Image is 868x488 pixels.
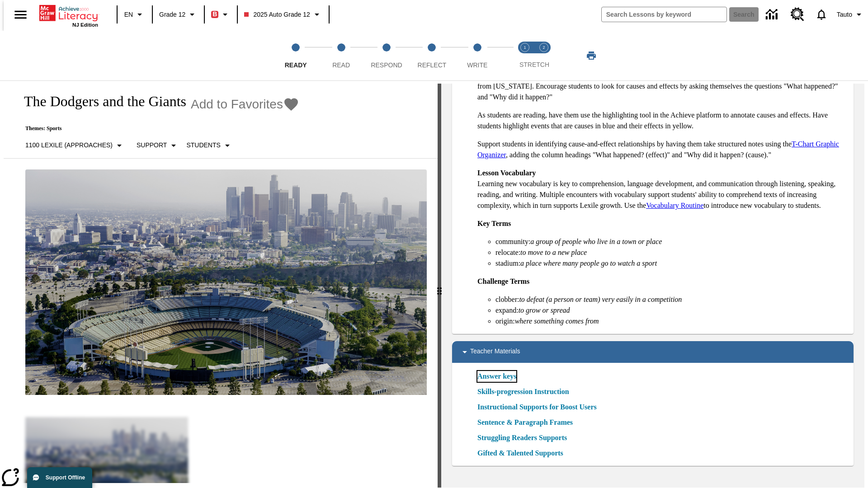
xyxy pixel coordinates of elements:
button: Write step 5 of 5 [451,31,504,80]
p: Teacher Materials [470,347,520,357]
p: Themes: Sports [14,125,299,132]
button: Support Offline [27,467,92,488]
em: people who live in a town or place [562,238,662,245]
div: reading [4,84,438,483]
strong: Challenge Terms [477,277,529,285]
button: Add to Favorites - The Dodgers and the Giants [191,96,299,112]
a: Struggling Readers Supports [477,432,572,443]
strong: Lesson Vocabulary [477,169,536,177]
button: Scaffolds, Support [133,137,183,154]
span: Grade 12 [159,10,185,19]
span: Respond [371,61,402,69]
button: Language: EN, Select a language [120,6,149,23]
button: Reflect step 4 of 5 [406,31,458,80]
button: Open side menu [7,1,34,28]
span: NJ Edition [72,22,98,28]
button: Boost Class color is red. Change class color [208,6,234,23]
em: to defeat (a person or team) very easily in a competition [519,296,682,303]
h1: The Dodgers and the Giants [14,93,186,110]
button: Grade: Grade 12, Select a grade [156,6,201,23]
a: T-Chart Graphic Organizer [477,140,839,159]
span: STRETCH [519,61,549,68]
span: B [212,9,217,20]
span: 2025 Auto Grade 12 [244,10,310,19]
p: Support students in identifying cause-and-effect relationships by having them take structured not... [477,139,846,160]
a: Gifted & Talented Supports [477,448,569,459]
p: Learning new vocabulary is key to comprehension, language development, and communication through ... [477,168,846,211]
p: Students [186,141,220,150]
span: Tauto [837,10,852,19]
a: Resource Center, Will open in new tab [785,2,810,27]
div: Home [39,3,98,28]
li: community: [495,236,846,247]
button: Select Lexile, 1100 Lexile (Approaches) [22,137,128,154]
em: to move to a new place [520,249,587,256]
p: As students are reading, have them use the highlighting tool in the Achieve platform to annotate ... [477,110,846,131]
div: Press Enter or Spacebar and then press right and left arrow keys to move the slider [438,84,441,488]
a: Instructional Supports for Boost Users, Will open in new browser window or tab [477,402,597,413]
a: Vocabulary Routine [646,202,703,209]
a: Sentence & Paragraph Frames, Will open in new browser window or tab [477,417,573,428]
button: Print [577,47,606,64]
div: activity [441,84,864,488]
button: Respond step 3 of 5 [360,31,413,80]
button: Ready step 1 of 5 [269,31,322,80]
span: Read [332,61,350,69]
p: Support [137,141,167,150]
a: Skills-progression Instruction, Will open in new browser window or tab [477,386,569,397]
span: Support Offline [46,474,85,481]
button: Read step 2 of 5 [315,31,367,80]
button: Stretch Respond step 2 of 2 [531,31,557,80]
li: clobber: [495,294,846,305]
p: Explain to students that as they read [DATE] article, they will learn more about two baseball tea... [477,70,846,103]
li: stadium: [495,258,846,269]
span: EN [124,10,133,19]
span: Ready [285,61,307,69]
span: Add to Favorites [191,97,283,112]
em: a group of [530,238,560,245]
a: Data Center [760,2,785,27]
text: 1 [524,45,526,50]
text: 2 [542,45,545,50]
em: where something comes from [515,317,599,325]
em: a place where many people go to watch a sport [520,259,657,267]
strong: Key Terms [477,220,511,227]
li: relocate: [495,247,846,258]
button: Profile/Settings [833,6,868,23]
button: Select Student [183,137,236,154]
span: Reflect [418,61,447,69]
a: Notifications [810,3,833,26]
img: Dodgers stadium. [25,169,427,395]
li: origin: [495,316,846,327]
div: Teacher Materials [452,341,854,363]
span: Write [467,61,487,69]
button: Class: 2025 Auto Grade 12, Select your class [241,6,325,23]
p: 1100 Lexile (Approaches) [25,141,113,150]
li: expand: [495,305,846,316]
button: Stretch Read step 1 of 2 [512,31,538,80]
input: search field [602,7,726,22]
a: Answer keys, Will open in new browser window or tab [477,371,516,382]
em: to grow or spread [519,306,570,314]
